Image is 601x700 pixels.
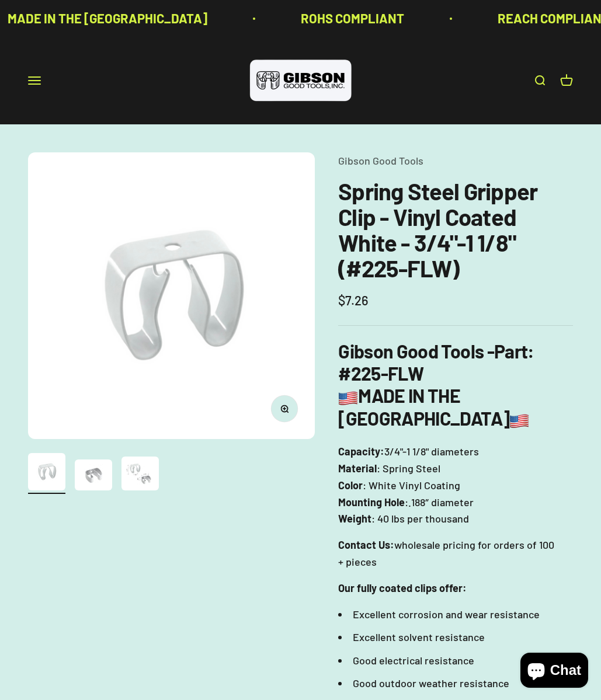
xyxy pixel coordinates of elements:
[363,477,460,494] span: : White Vinyl Coating
[338,462,377,475] strong: Material
[371,510,469,527] span: : 40 lbs per thousand
[377,460,440,477] span: : Spring Steel
[338,340,534,384] strong: : #225-FLW
[517,653,592,691] inbox-online-store-chat: Shopify online store chat
[28,453,65,494] button: Go to item 1
[353,608,540,621] span: Excellent corrosion and wear resistance
[75,459,112,490] img: close up of a spring steel gripper clip, tool clip, durable, secure holding, Excellent corrosion ...
[494,340,527,362] span: Part
[393,8,505,29] p: REACH COMPLIANT
[338,496,405,509] strong: Mounting Hole
[353,677,509,689] span: Good outdoor weather resistance
[338,445,384,458] strong: Capacity:
[405,494,408,511] span: :
[408,494,474,511] span: .188″ diameter
[353,654,474,667] span: Good electrical resistance
[338,384,529,429] b: MADE IN THE [GEOGRAPHIC_DATA]
[338,538,394,551] strong: Contact Us:
[338,340,527,362] b: Gibson Good Tools -
[121,457,159,494] button: Go to item 3
[338,154,423,167] a: Gibson Good Tools
[196,8,300,29] p: ROHS COMPLIANT
[338,512,371,525] strong: Weight
[338,290,369,311] sale-price: $7.26
[121,457,159,490] img: close up of a spring steel gripper clip, tool clip, durable, secure holding, Excellent corrosion ...
[338,443,573,527] p: 3/4"-1 1/8" diameters
[338,537,573,570] p: wholesale pricing for orders of 100 + pieces
[338,178,573,281] h1: Spring Steel Gripper Clip - Vinyl Coated White - 3/4"-1 1/8" (#225-FLW)
[28,152,315,439] img: Gripper clip, made & shipped from the USA!
[353,631,485,643] span: Excellent solvent resistance
[338,479,363,492] strong: Color
[338,581,467,594] strong: Our fully coated clips offer:
[75,459,112,494] button: Go to item 2
[28,453,65,490] img: Gripper clip, made & shipped from the USA!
